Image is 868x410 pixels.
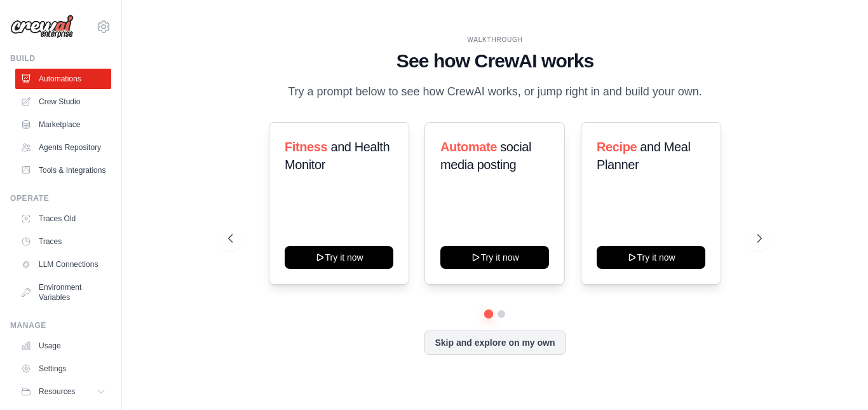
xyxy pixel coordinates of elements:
button: Try it now [285,246,393,269]
span: social media posting [440,140,531,172]
a: Agents Repository [15,137,111,158]
span: Recipe [597,140,637,154]
a: Tools & Integrations [15,160,111,181]
a: Settings [15,359,111,379]
span: Resources [39,386,75,397]
a: Traces [15,231,111,252]
button: Resources [15,381,111,402]
span: Automate [440,140,497,154]
span: and Meal Planner [597,140,690,172]
img: Logo [10,15,74,39]
a: Marketplace [15,114,111,135]
button: Try it now [440,246,549,269]
a: LLM Connections [15,254,111,275]
button: Skip and explore on my own [424,331,566,355]
div: Operate [10,193,111,203]
div: Manage [10,320,111,331]
a: Usage [15,336,111,356]
a: Traces Old [15,208,111,229]
a: Crew Studio [15,92,111,112]
a: Environment Variables [15,277,111,308]
p: Try a prompt below to see how CrewAI works, or jump right in and build your own. [281,83,709,101]
span: Fitness [285,140,327,154]
h1: See how CrewAI works [228,50,762,72]
span: and Health Monitor [285,140,390,172]
button: Try it now [597,246,705,269]
div: Build [10,53,111,64]
div: WALKTHROUGH [228,35,762,44]
a: Automations [15,69,111,89]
